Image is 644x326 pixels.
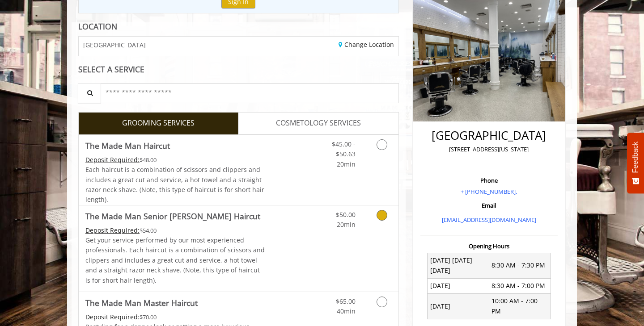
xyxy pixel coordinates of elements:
[336,210,356,219] span: $50.00
[423,202,555,209] h3: Email
[423,177,555,184] h3: Phone
[336,297,356,305] span: $65.00
[85,226,265,235] div: $54.00
[83,42,146,48] span: [GEOGRAPHIC_DATA]
[489,253,551,278] td: 8:30 AM - 7:30 PM
[420,243,558,249] h3: Opening Hours
[85,297,198,309] b: The Made Man Master Haircut
[85,155,265,165] div: $48.00
[85,210,260,222] b: The Made Man Senior [PERSON_NAME] Haircut
[423,145,555,154] p: [STREET_ADDRESS][US_STATE]
[631,142,640,173] span: Feedback
[85,312,265,322] div: $70.00
[85,313,140,321] span: This service needs some Advance to be paid before we block your appointment
[428,293,489,319] td: [DATE]
[78,83,101,103] button: Service Search
[423,129,555,142] h2: [GEOGRAPHIC_DATA]
[337,160,356,168] span: 20min
[442,216,536,224] a: [EMAIL_ADDRESS][DOMAIN_NAME]
[489,293,551,319] td: 10:00 AM - 7:00 PM
[122,117,195,129] span: GROOMING SERVICES
[332,140,356,158] span: $45.00 - $50.63
[337,307,356,315] span: 40min
[85,165,264,204] span: Each haircut is a combination of scissors and clippers and includes a great cut and service, a ho...
[85,226,140,234] span: This service needs some Advance to be paid before we block your appointment
[85,235,265,285] p: Get your service performed by our most experienced professionals. Each haircut is a combination o...
[489,278,551,293] td: 8:30 AM - 7:00 PM
[428,253,489,278] td: [DATE] [DATE] [DATE]
[627,133,644,193] button: Feedback - Show survey
[85,139,170,152] b: The Made Man Haircut
[276,117,361,129] span: COSMETOLOGY SERVICES
[85,155,140,164] span: This service needs some Advance to be paid before we block your appointment
[428,278,489,293] td: [DATE]
[337,220,356,229] span: 20min
[78,65,399,74] div: SELECT A SERVICE
[78,21,117,32] b: LOCATION
[339,40,394,49] a: Change Location
[461,188,517,196] a: + [PHONE_NUMBER].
